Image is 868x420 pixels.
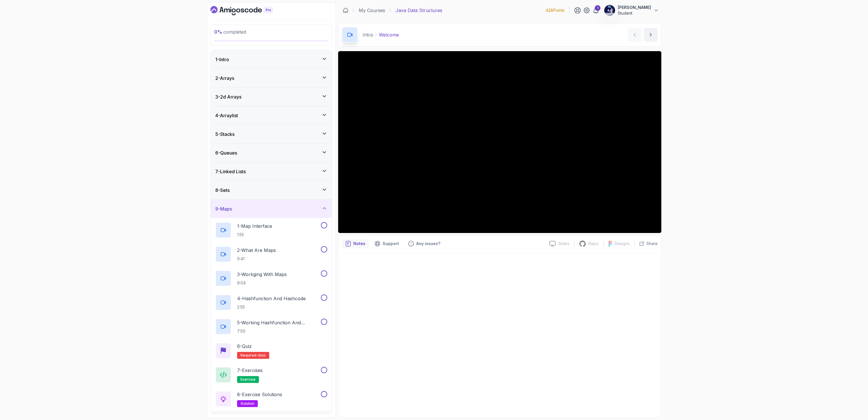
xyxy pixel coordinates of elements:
span: completed [214,29,246,35]
button: 6-QuizRequired-quiz [215,343,327,359]
p: 1 - Map Interface [237,223,272,230]
div: 1 [595,5,600,11]
span: solution [241,401,254,406]
h3: 3 - 2d Arrays [215,93,241,100]
h3: 9 - Maps [215,205,232,212]
p: 1:55 [237,232,272,238]
span: exercise [241,377,255,382]
p: 428 Points [546,7,565,13]
p: Any issues? [416,241,440,246]
span: Required- [241,353,258,358]
button: user profile image[PERSON_NAME]Student [604,5,659,16]
p: Notes [353,241,365,246]
p: 9:04 [237,280,287,286]
button: 5-Working Hashfunction And Hashcode7:50 [215,319,327,335]
a: Dashboard [343,7,348,13]
a: 1 [592,7,599,14]
p: Slides [558,241,569,246]
button: previous content [628,28,642,42]
button: 4-Hashfunction And Hashcode2:55 [215,294,327,311]
button: 4-Arraylist [211,106,332,125]
p: 7 - Exercises [237,367,263,374]
iframe: 1 - Hi [338,51,661,233]
button: 7-Linked Lists [211,162,332,181]
p: 3 - Workging With Maps [237,271,287,278]
p: 8 - Exercise Solutions [237,391,282,398]
a: My Courses [359,7,385,14]
p: Intro [363,31,373,38]
p: Student [618,10,651,16]
p: Support [383,241,399,246]
p: 7:50 [237,328,320,334]
button: 8-Exercise Solutionssolution [215,391,327,407]
h3: 4 - Arraylist [215,112,238,119]
button: notes button [342,239,369,248]
h3: 1 - Intro [215,56,229,63]
button: 7-Exercisesexercise [215,367,327,383]
button: 3-Workging With Maps9:04 [215,270,327,286]
p: 6 - Quiz [237,343,252,350]
button: Support button [371,239,402,248]
button: 2-Arrays [211,69,332,87]
button: 8-Sets [211,181,332,199]
p: Share [646,241,658,246]
p: 5 - Working Hashfunction And Hashcode [237,319,320,326]
button: 9-Maps [211,200,332,218]
h3: 8 - Sets [215,187,230,194]
p: 0:41 [237,256,276,262]
a: Dashboard [210,6,286,15]
button: 5-Stacks [211,125,332,143]
button: 1-Map Interface1:55 [215,222,327,238]
span: 0 % [214,29,222,35]
span: quiz [258,353,266,358]
button: next content [644,28,658,42]
p: 2:55 [237,304,306,310]
p: Java Data Structures [396,7,442,14]
p: 2 - What Are Maps [237,247,276,254]
p: Welcome [379,31,399,38]
button: 2-What Are Maps0:41 [215,246,327,262]
p: Designs [615,241,630,246]
p: [PERSON_NAME] [618,5,651,10]
h3: 7 - Linked Lists [215,168,246,175]
h3: 2 - Arrays [215,75,234,82]
button: Share [634,241,658,246]
button: 1-Intro [211,50,332,69]
button: 3-2d Arrays [211,88,332,106]
h3: 6 - Queues [215,149,237,156]
p: Repo [588,241,599,246]
h3: 5 - Stacks [215,131,235,138]
p: 4 - Hashfunction And Hashcode [237,295,306,302]
button: 6-Queues [211,144,332,162]
img: user profile image [604,5,615,16]
button: Feedback button [405,239,444,248]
